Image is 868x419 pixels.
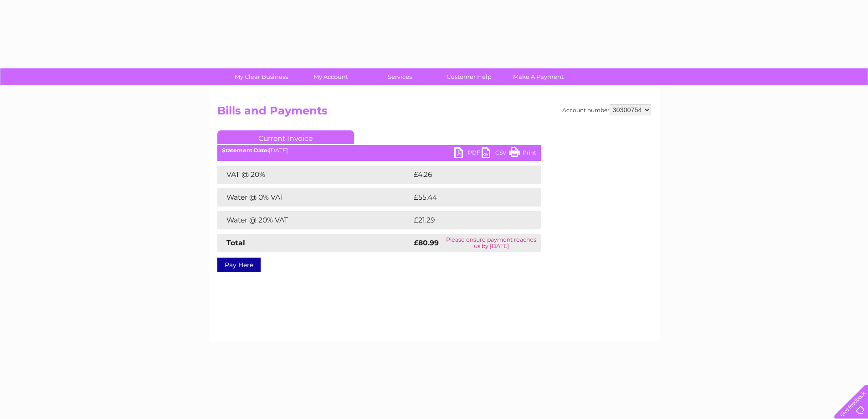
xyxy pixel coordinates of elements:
a: My Account [293,68,368,85]
td: £4.26 [411,166,519,184]
a: CSV [482,147,509,160]
a: Customer Help [431,68,507,85]
strong: Total [226,238,245,247]
div: Account number [562,104,651,115]
a: My Clear Business [224,68,299,85]
td: VAT @ 20% [217,166,411,184]
td: Please ensure payment reaches us by [DATE] [442,234,540,252]
strong: £80.99 [414,238,439,247]
a: Pay Here [217,258,261,272]
td: Water @ 0% VAT [217,188,411,207]
td: Water @ 20% VAT [217,211,411,229]
b: Statement Date: [222,147,269,154]
a: Make A Payment [501,68,576,85]
a: PDF [454,147,482,160]
td: £55.44 [411,188,523,207]
div: [DATE] [217,147,541,154]
h2: Bills and Payments [217,104,651,122]
a: Current Invoice [217,130,354,144]
a: Print [509,147,536,160]
td: £21.29 [411,211,522,229]
a: Services [362,68,437,85]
